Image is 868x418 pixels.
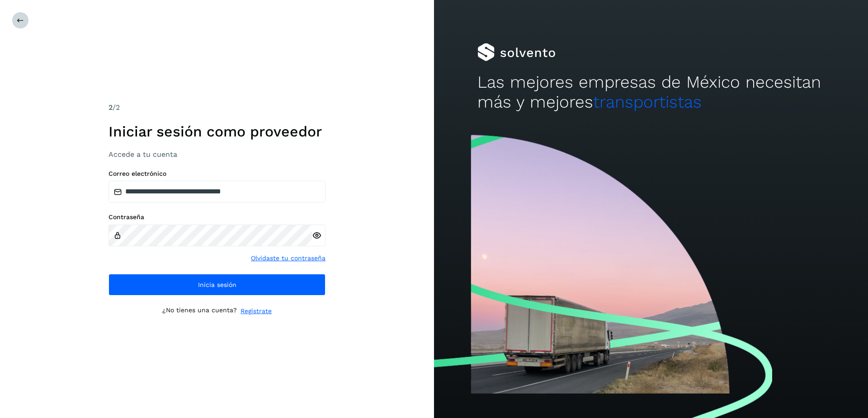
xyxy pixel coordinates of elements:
[477,72,825,113] h2: Las mejores empresas de México necesitan más y mejores
[108,274,325,296] button: Inicia sesión
[108,213,325,221] label: Contraseña
[162,306,237,316] p: ¿No tienes una cuenta?
[108,103,113,112] span: 2
[108,170,325,178] label: Correo electrónico
[241,306,272,316] a: Regístrate
[108,102,325,113] div: /2
[251,254,325,263] a: Olvidaste tu contraseña
[593,92,702,112] span: transportistas
[198,282,236,288] span: Inicia sesión
[108,123,325,140] h1: Iniciar sesión como proveedor
[108,150,325,159] h3: Accede a tu cuenta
